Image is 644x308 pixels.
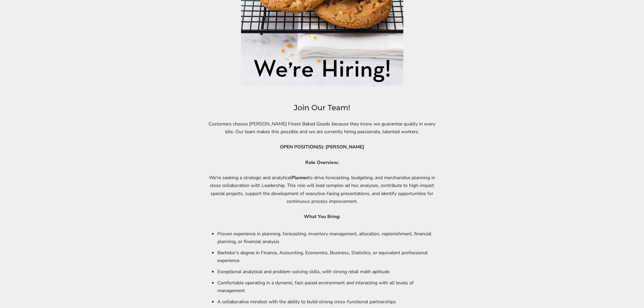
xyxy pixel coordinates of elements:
[207,102,437,114] h1: Join Our Team!
[207,174,437,205] p: We're seeking a strategic and analytical to drive forecasting, budgeting, and merchandise plannin...
[217,277,437,296] li: Comfortable operating in a dynamic, fast-paced environment and interacting with all levels of man...
[217,247,437,266] li: Bachelor’s degree in Finance, Accounting, Economics, Business, Statistics, or equivalent professi...
[217,296,437,307] li: A collaborative mindset with the ability to build strong cross-functional partnerships
[207,120,437,136] p: Customers choose [PERSON_NAME] Finest Baked Goods because they know we guarantee quality in every...
[304,213,340,220] b: What You Bring:
[305,159,339,166] strong: Role Overview:
[217,266,437,277] li: Exceptional analytical and problem-solving skills, with strong retail math aptitude
[291,174,308,181] b: Planner
[217,228,437,247] li: Proven experience in planning, forecasting, inventory management, allocation, replenishment, fina...
[280,144,364,150] strong: OPEN POSITION(S): [PERSON_NAME]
